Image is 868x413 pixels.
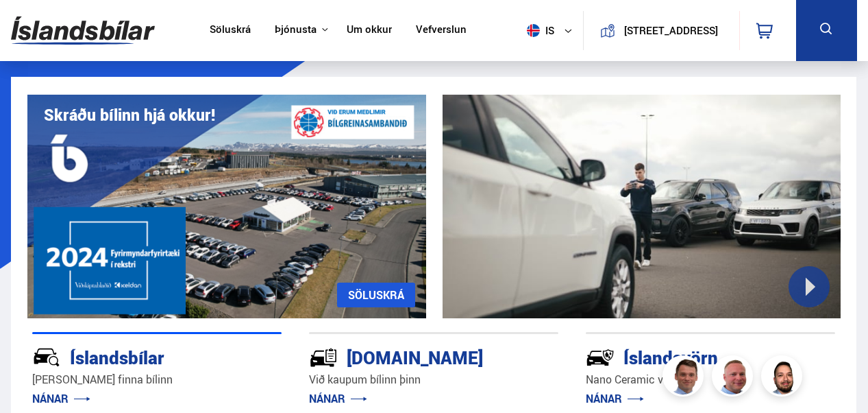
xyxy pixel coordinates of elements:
[32,372,282,388] p: [PERSON_NAME] finna bílinn
[32,343,61,372] img: JRvxyua_JYH6wB4c.svg
[621,25,721,36] button: [STREET_ADDRESS]
[27,95,426,318] img: eKx6w-_Home_640_.png
[32,344,233,368] div: Íslandsbílar
[210,23,251,38] a: Söluskrá
[275,23,317,36] button: Þjónusta
[586,343,615,372] img: -Svtn6bYgwAsiwNX.svg
[32,391,90,406] a: NÁNAR
[521,10,583,51] button: is
[347,23,392,38] a: Um okkur
[11,8,155,53] img: G0Ugv5HjCgRt.svg
[527,24,540,37] img: svg+xml;base64,PHN2ZyB4bWxucz0iaHR0cDovL3d3dy53My5vcmcvMjAwMC9zdmciIHdpZHRoPSI1MTIiIGhlaWdodD0iNT...
[309,391,367,406] a: NÁNAR
[591,11,731,50] a: [STREET_ADDRESS]
[586,344,786,368] div: Íslandsvörn
[416,23,467,38] a: Vefverslun
[714,357,755,399] img: siFngHWaQ9KaOqBr.png
[665,357,706,399] img: FbJEzSuNWCJXmdc-.webp
[309,344,510,368] div: [DOMAIN_NAME]
[309,372,558,388] p: Við kaupum bílinn þinn
[586,372,835,388] p: Nano Ceramic vörn
[586,391,644,406] a: NÁNAR
[763,357,804,399] img: nhp88E3Fdnt1Opn2.png
[309,343,338,372] img: tr5P-W3DuiFaO7aO.svg
[521,24,556,37] span: is
[337,283,415,307] a: SÖLUSKRÁ
[44,106,215,124] h1: Skráðu bílinn hjá okkur!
